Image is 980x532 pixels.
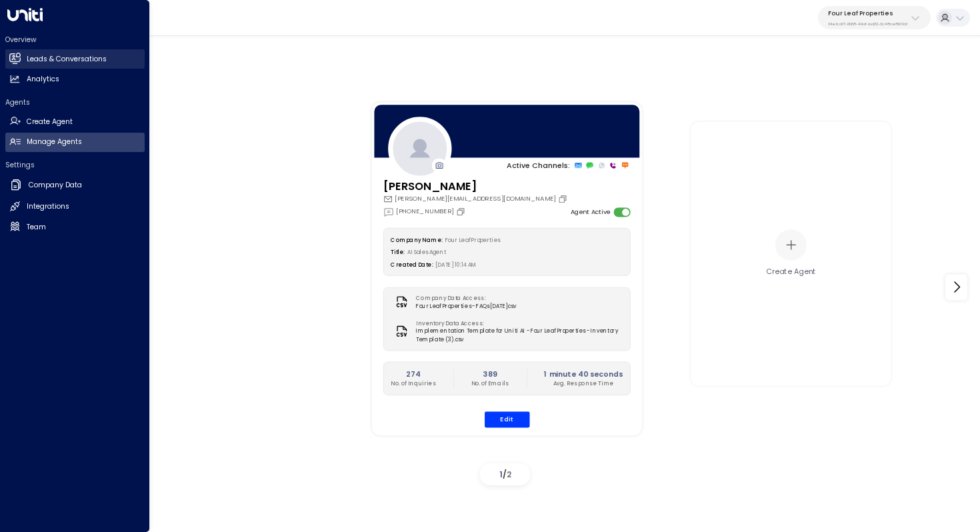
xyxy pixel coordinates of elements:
[507,160,570,171] p: Active Channels:
[27,74,59,85] h2: Analytics
[5,197,145,217] a: Integrations
[507,469,511,480] span: 2
[544,369,623,379] h2: 1 minute 40 seconds
[416,327,623,343] span: Implementation Template for Uniti AI - Four Leaf Properties - Inventory Template (3).csv
[391,379,436,387] p: No. of Inquiries
[499,469,503,480] span: 1
[27,222,46,233] h2: Team
[435,261,477,269] span: [DATE] 10:14 AM
[5,35,145,45] h2: Overview
[5,97,145,107] h2: Agents
[416,294,512,302] label: Company Data Access:
[416,319,618,327] label: Inventory Data Access:
[558,194,570,203] button: Copy
[391,261,433,269] label: Created Date:
[5,70,145,89] a: Analytics
[544,379,623,387] p: Avg. Response Time
[5,112,145,131] a: Create Agent
[766,267,816,277] div: Create Agent
[484,411,529,427] button: Edit
[5,49,145,69] a: Leads & Conversations
[818,6,931,29] button: Four Leaf Properties34e1cd17-0f68-49af-bd32-3c48ce8611d1
[471,369,509,379] h2: 389
[391,236,442,243] label: Company Name:
[416,302,516,310] span: Four Leaf Properties - FAQs [DATE]csv
[27,137,82,147] h2: Manage Agents
[5,133,145,152] a: Manage Agents
[391,249,405,256] label: Title:
[27,54,107,65] h2: Leads & Conversations
[5,217,145,237] a: Team
[29,180,82,191] h2: Company Data
[407,249,447,256] span: AI Sales Agent
[27,201,69,212] h2: Integrations
[570,207,609,217] label: Agent Active
[5,160,145,170] h2: Settings
[383,206,467,217] div: [PHONE_NUMBER]
[27,117,73,127] h2: Create Agent
[383,178,569,194] h3: [PERSON_NAME]
[383,194,569,203] div: [PERSON_NAME][EMAIL_ADDRESS][DOMAIN_NAME]
[828,21,907,27] p: 34e1cd17-0f68-49af-bd32-3c48ce8611d1
[471,379,509,387] p: No. of Emails
[5,175,145,196] a: Company Data
[391,369,436,379] h2: 274
[480,463,530,485] div: /
[828,9,907,17] p: Four Leaf Properties
[445,236,499,243] span: Four Leaf Properties
[456,207,468,216] button: Copy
